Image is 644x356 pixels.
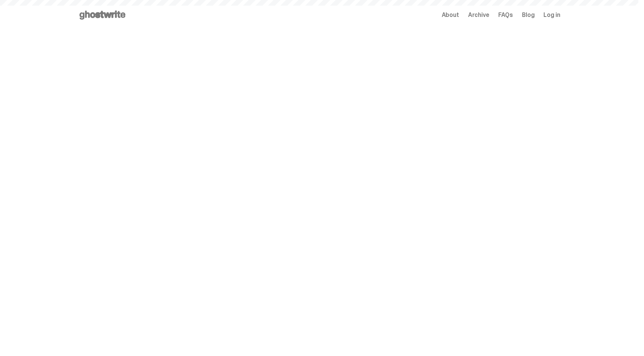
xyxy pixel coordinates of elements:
[442,12,459,18] a: About
[468,12,489,18] a: Archive
[543,12,560,18] a: Log in
[498,12,513,18] a: FAQs
[522,12,534,18] a: Blog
